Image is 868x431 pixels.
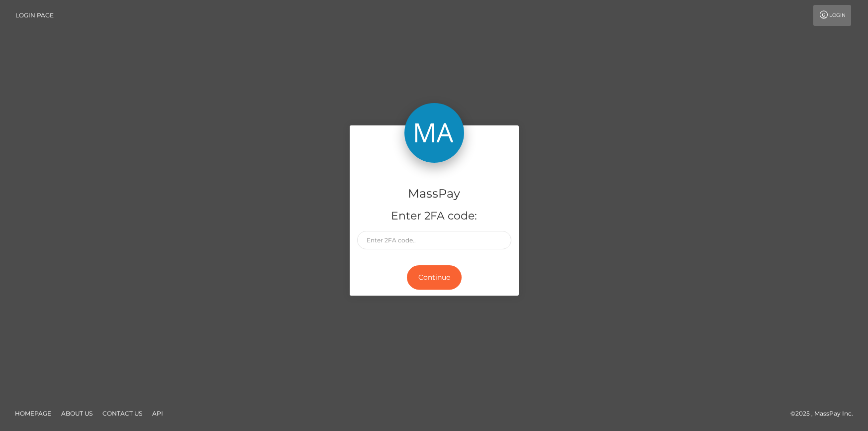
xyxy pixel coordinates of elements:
a: API [148,406,167,421]
h5: Enter 2FA code: [357,209,511,224]
input: Enter 2FA code.. [357,231,511,249]
a: About Us [57,406,96,421]
a: Login Page [15,5,54,26]
a: Login [813,5,851,26]
a: Contact Us [98,406,146,421]
button: Continue [407,265,462,290]
a: Homepage [11,406,55,421]
img: MassPay [404,103,464,163]
h4: MassPay [357,185,511,203]
div: © 2025 , MassPay Inc. [790,408,861,419]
